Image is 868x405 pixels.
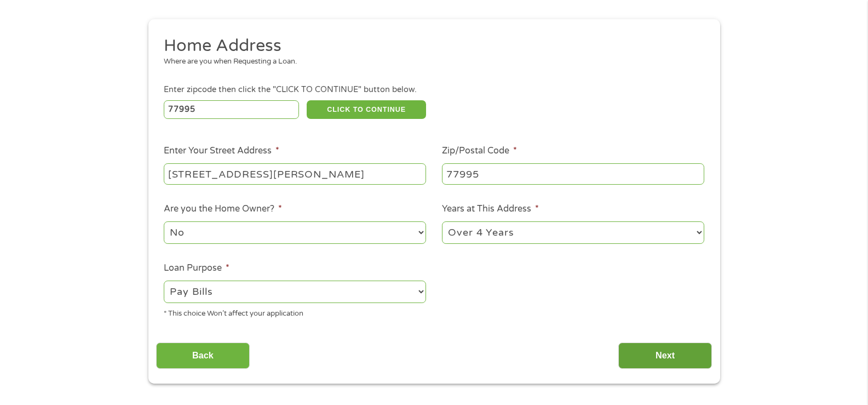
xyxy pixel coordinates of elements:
[618,343,712,369] input: Next
[164,84,704,96] div: Enter zipcode then click the "CLICK TO CONTINUE" button below.
[164,163,426,184] input: 1 Main Street
[164,203,282,215] label: Are you the Home Owner?
[164,145,279,157] label: Enter Your Street Address
[164,305,426,320] div: * This choice Won’t affect your application
[442,203,539,215] label: Years at This Address
[164,100,299,119] input: Enter Zipcode (e.g 01510)
[164,35,696,57] h2: Home Address
[164,56,696,67] div: Where are you when Requesting a Loan.
[156,343,250,369] input: Back
[307,100,426,119] button: CLICK TO CONTINUE
[164,263,229,274] label: Loan Purpose
[442,145,517,157] label: Zip/Postal Code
